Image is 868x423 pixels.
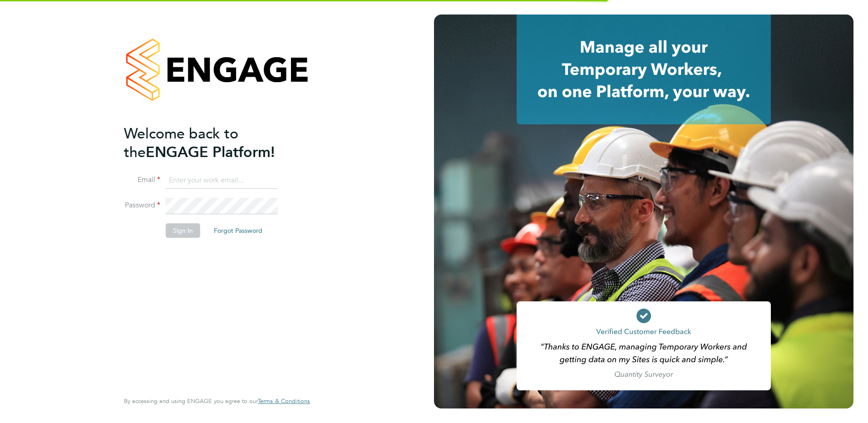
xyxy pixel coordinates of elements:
[124,124,301,162] h2: ENGAGE Platform!
[166,223,200,238] button: Sign In
[124,397,310,405] span: By accessing and using ENGAGE you agree to our
[124,201,160,210] label: Password
[124,175,160,185] label: Email
[166,172,278,189] input: Enter your work email...
[124,125,238,161] span: Welcome back to the
[258,398,310,405] a: Terms & Conditions
[207,223,270,238] button: Forgot Password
